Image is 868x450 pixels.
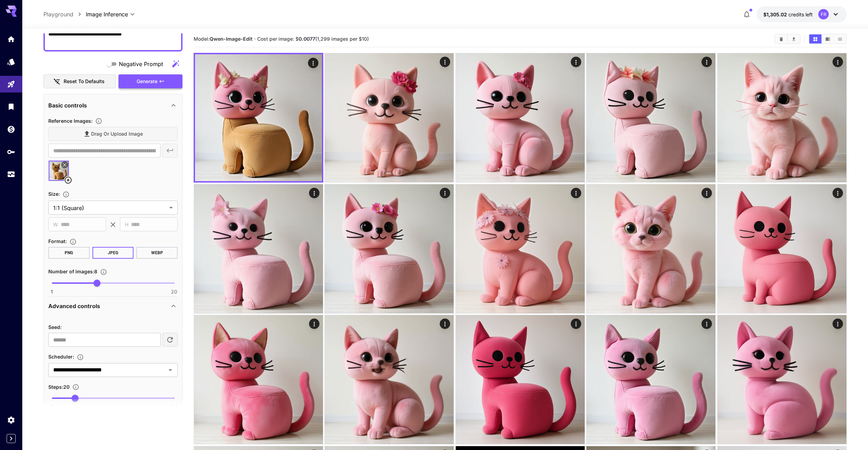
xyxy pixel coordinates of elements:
[7,170,15,179] div: Usage
[325,53,454,182] img: 9k=
[788,34,800,43] button: Download All
[308,58,318,68] div: Actions
[309,319,319,329] div: Actions
[763,11,788,17] span: $1,305.02
[456,184,585,313] img: 2Q==
[194,36,252,42] span: Model:
[210,36,252,42] b: Qwen-Image-Edit
[51,288,53,295] span: 1
[60,191,72,198] button: Adjust the dimensions of the generated image by specifying its width and height in pixels, or sel...
[571,319,581,329] div: Actions
[254,35,256,43] p: ·
[702,188,712,198] div: Actions
[7,102,15,111] div: Library
[43,10,73,18] a: Playground
[48,314,178,442] div: Advanced controls
[137,77,157,86] span: Generate
[136,247,178,259] button: WEBP
[48,354,74,360] span: Scheduler :
[440,188,451,198] div: Actions
[571,57,581,67] div: Actions
[717,184,846,313] img: 2Q==
[92,118,105,124] button: Upload a reference image to guide the result. This is needed for Image-to-Image or Inpainting. Su...
[48,302,100,310] p: Advanced controls
[7,125,15,134] div: Wallet
[48,238,67,244] span: Format :
[171,288,177,295] span: 20
[299,36,315,42] b: 0.0077
[456,315,585,444] img: 2Q==
[53,204,167,212] span: 1:1 (Square)
[7,147,15,156] div: API Keys
[48,97,178,114] div: Basic controls
[7,416,15,424] div: Settings
[48,191,60,197] span: Size :
[257,36,369,42] span: Cost per image: $ (1,299 images per $10)
[775,34,787,43] button: Clear Images
[833,319,843,329] div: Actions
[48,324,62,330] span: Seed :
[456,53,585,182] img: 9k=
[818,9,829,19] div: FR
[194,184,323,313] img: 9k=
[7,35,15,43] div: Home
[48,384,70,390] span: Steps : 20
[834,34,846,43] button: Show images in list view
[440,57,451,67] div: Actions
[756,6,847,22] button: $1,305.02091FR
[788,11,813,17] span: credits left
[586,184,715,313] img: 9k=
[7,57,15,66] div: Models
[48,247,90,259] button: PNG
[43,10,86,18] nav: breadcrumb
[165,365,175,375] button: Open
[586,53,715,182] img: 2Q==
[97,268,110,275] button: Specify how many images to generate in a single request. Each image generation will be charged se...
[119,60,163,68] span: Negative Prompt
[833,57,843,67] div: Actions
[440,319,451,329] div: Actions
[774,34,801,44] div: Clear ImagesDownload All
[702,57,712,67] div: Actions
[92,247,134,259] button: JPEG
[809,34,847,44] div: Show images in grid viewShow images in video viewShow images in list view
[7,434,16,443] button: Expand sidebar
[702,319,712,329] div: Actions
[571,188,581,198] div: Actions
[7,80,15,89] div: Playground
[125,220,128,228] span: H
[309,188,319,198] div: Actions
[833,188,843,198] div: Actions
[717,315,846,444] img: 9k=
[48,268,97,274] span: Number of images : 8
[74,354,87,361] button: Select the method used to control the image generation process. Different schedulers influence ho...
[763,11,813,18] div: $1,305.02091
[48,298,178,314] div: Advanced controls
[119,74,182,89] button: Generate
[53,220,58,228] span: W
[194,315,323,444] img: Z
[809,34,821,43] button: Show images in grid view
[86,10,128,18] span: Image Inference
[586,315,715,444] img: 9k=
[325,184,454,313] img: 2Q==
[325,315,454,444] img: 9k=
[43,74,116,89] button: Reset to defaults
[70,384,82,391] button: Set the number of denoising steps used to refine the image. More steps typically lead to higher q...
[717,53,846,182] img: Z
[48,118,92,124] span: Reference Images :
[822,34,834,43] button: Show images in video view
[67,238,79,245] button: Choose the file format for the output image.
[48,101,87,110] p: Basic controls
[195,54,322,181] img: 9k=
